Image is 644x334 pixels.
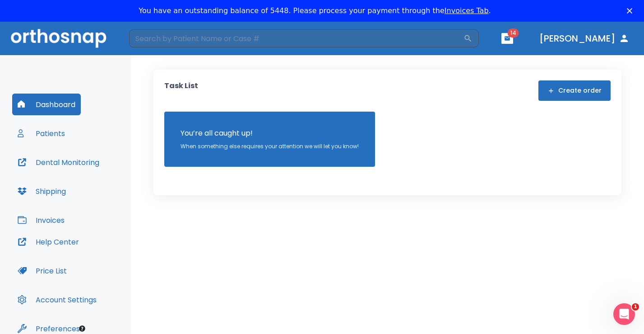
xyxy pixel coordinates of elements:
button: Help Center [12,231,84,253]
iframe: Intercom live chat [613,303,635,325]
p: When something else requires your attention we will let you know! [181,142,359,151]
button: Shipping [12,180,71,202]
span: 14 [508,28,519,38]
p: Task List [164,80,198,101]
button: Invoices [12,209,70,231]
div: Tooltip anchor [78,325,86,333]
button: [PERSON_NAME] [536,30,633,47]
img: Orthosnap [11,29,107,47]
button: Dashboard [12,94,81,115]
div: You have an outstanding balance of 5448. Please process your payment through the . [139,6,491,15]
p: You’re all caught up! [181,128,359,139]
div: Close [627,8,636,14]
button: Price List [12,260,72,282]
a: Invoices Tab [445,6,489,15]
button: Patients [12,122,70,144]
span: 1 [632,303,639,310]
button: Dental Monitoring [12,151,105,173]
button: Account Settings [12,289,102,310]
button: Create order [538,80,611,101]
input: Search by Patient Name or Case # [129,29,463,47]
